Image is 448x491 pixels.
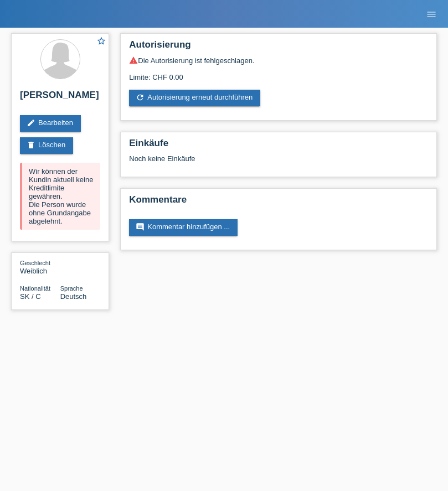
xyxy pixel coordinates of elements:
[20,90,100,106] h2: [PERSON_NAME]
[129,39,428,56] h2: Autorisierung
[96,36,106,48] a: star_border
[20,259,60,275] div: Weiblich
[129,219,238,236] a: commentKommentar hinzufügen ...
[136,93,145,102] i: refresh
[20,163,100,230] div: Wir können der Kundin aktuell keine Kreditlimite gewähren. Die Person wurde ohne Grundangabe abge...
[20,260,50,266] span: Geschlecht
[129,194,428,211] h2: Kommentare
[129,56,428,65] div: Die Autorisierung ist fehlgeschlagen.
[27,118,35,127] i: edit
[136,223,145,231] i: comment
[20,292,41,301] span: Slowakei / C / 07.09.2021
[129,90,260,106] a: refreshAutorisierung erneut durchführen
[129,138,428,154] h2: Einkäufe
[60,292,87,301] span: Deutsch
[96,36,106,46] i: star_border
[20,137,73,154] a: deleteLöschen
[20,115,81,132] a: editBearbeiten
[129,56,138,65] i: warning
[426,9,437,20] i: menu
[20,285,50,292] span: Nationalität
[60,285,83,292] span: Sprache
[27,141,35,149] i: delete
[129,65,428,81] div: Limite: CHF 0.00
[129,154,428,171] div: Noch keine Einkäufe
[420,11,442,17] a: menu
